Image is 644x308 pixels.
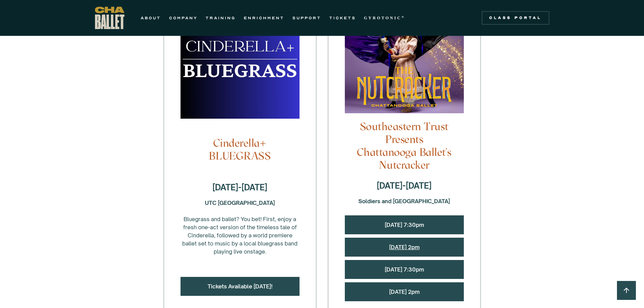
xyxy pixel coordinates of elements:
h4: Cinderella+ BLUEGRASS [181,137,300,162]
div: Bluegrass and ballet? You bet! First, enjoy a fresh one-act version of the timeless tale of Cinde... [181,199,300,256]
a: home [95,7,124,29]
sup: ® [402,15,405,19]
a: SUPPORT [292,14,321,22]
strong: [DATE]-[DATE] [212,182,267,192]
a: ABOUT [141,14,161,22]
a: COMPANY [169,14,197,22]
a: TICKETS [329,14,356,22]
a: [DATE] 7:30pm [385,266,424,273]
a: GYROTONIC® [364,14,405,22]
a: [DATE] 2pm [389,244,420,251]
a: Tickets Available [DATE]! [208,283,272,290]
a: Class Portal [482,11,549,25]
strong: UTC [GEOGRAPHIC_DATA] [205,199,275,206]
div: Class Portal [486,15,545,21]
a: ENRICHMENT [244,14,284,22]
h4: Southeastern Trust Presents Chattanooga Ballet's Nutcracker [345,120,464,171]
a: [DATE] 2pm [389,288,420,295]
strong: Soldiers and [GEOGRAPHIC_DATA] [358,198,450,205]
a: TRAINING [206,14,236,22]
a: [DATE] 7:30pm [385,221,424,228]
strong: GYROTONIC [364,16,402,20]
h4: [DATE]-[DATE] [345,180,464,191]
